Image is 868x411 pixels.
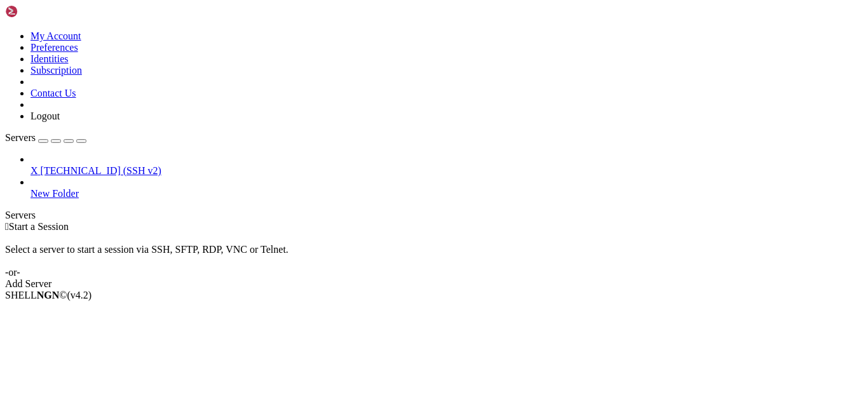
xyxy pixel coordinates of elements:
[67,290,92,300] span: 4.2.0
[5,278,863,290] div: Add Server
[31,165,863,177] a: X [TECHNICAL_ID] (SSH v2)
[31,111,60,121] a: Logout
[5,5,78,18] img: Shellngn
[31,30,81,41] a: My Account
[31,88,76,98] a: Contact Us
[31,188,863,199] a: New Folder
[9,221,69,232] span: Start a Session
[37,290,60,300] b: NGN
[31,53,69,64] a: Identities
[31,154,863,177] li: X [TECHNICAL_ID] (SSH v2)
[5,221,9,232] span: 
[31,188,79,199] span: New Folder
[41,165,161,176] span: [TECHNICAL_ID] (SSH v2)
[31,177,863,199] li: New Folder
[5,290,92,300] span: SHELL ©
[5,132,36,143] span: Servers
[5,132,86,143] a: Servers
[31,42,78,53] a: Preferences
[31,65,82,76] a: Subscription
[31,165,38,176] span: X
[5,210,863,221] div: Servers
[5,232,863,278] div: Select a server to start a session via SSH, SFTP, RDP, VNC or Telnet. -or-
